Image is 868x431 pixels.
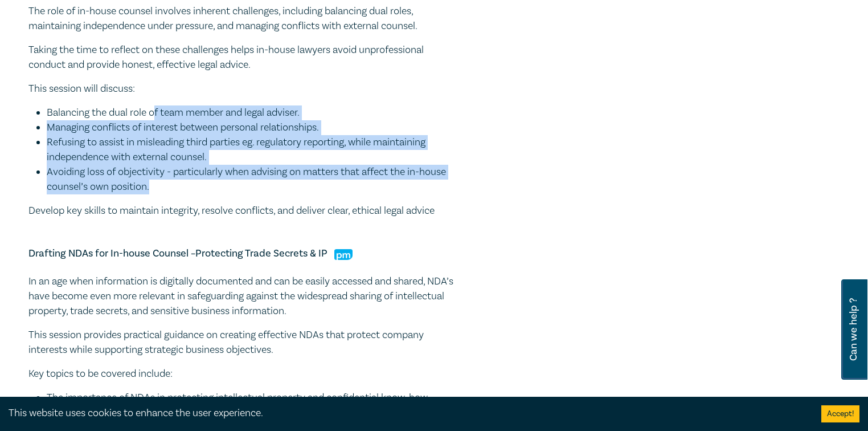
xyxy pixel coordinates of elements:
[848,286,859,373] span: Can we help ?
[47,120,461,135] li: Managing conflicts of interest between personal relationships.
[821,405,859,422] button: Accept cookies
[28,43,461,72] p: Taking the time to reflect on these challenges helps in-house lawyers avoid unprofessional conduc...
[334,249,353,260] img: Practice Management & Business Skills
[28,247,461,261] h5: Drafting NDAs for In-house Counsel –Protecting Trade Secrets & IP
[47,391,461,405] li: The importance of NDAs in protecting intellectual property and confidential know-how.
[9,406,804,421] div: This website uses cookies to enhance the user experience.
[28,367,461,381] p: Key topics to be covered include:
[47,165,461,194] li: Avoiding loss of objectivity - particularly when advising on matters that affect the in-house cou...
[47,105,461,120] li: Balancing the dual role of team member and legal adviser.
[28,4,461,34] p: The role of in-house counsel involves inherent challenges, including balancing dual roles, mainta...
[28,274,461,319] p: In an age when information is digitally documented and can be easily accessed and shared, NDA’s h...
[47,135,461,165] li: Refusing to assist in misleading third parties eg. regulatory reporting, while maintaining indepe...
[28,328,461,357] p: This session provides practical guidance on creating effective NDAs that protect company interest...
[28,82,461,96] p: This session will discuss:
[28,204,461,218] p: Develop key skills to maintain integrity, resolve conflicts, and deliver clear, ethical legal advice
